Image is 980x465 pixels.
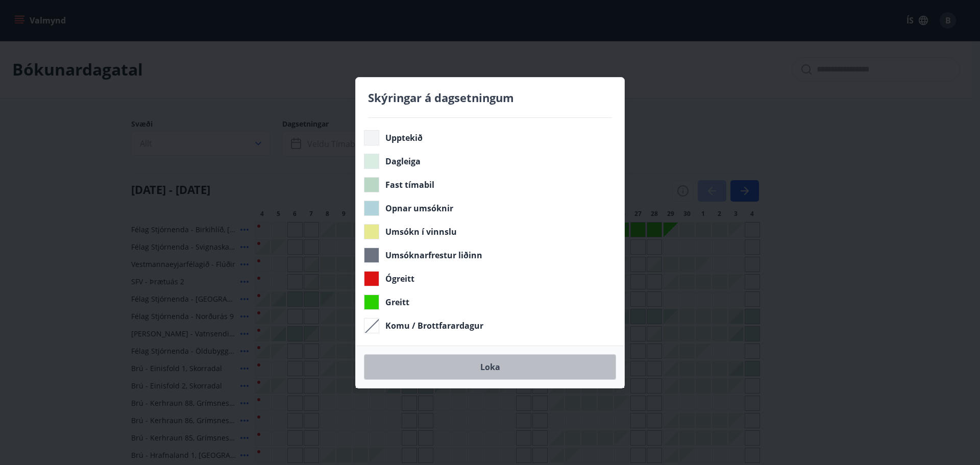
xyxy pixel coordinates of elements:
span: Fast tímabil [385,179,434,190]
button: Loka [364,354,616,380]
span: Umsókn í vinnslu [385,226,457,237]
span: Dagleiga [385,156,421,167]
span: Komu / Brottfarardagur [385,320,483,331]
h4: Skýringar á dagsetningum [368,90,612,105]
span: Greitt [385,297,409,308]
span: Opnar umsóknir [385,203,453,214]
span: Ógreitt [385,273,414,284]
span: Umsóknarfrestur liðinn [385,250,482,261]
span: Upptekið [385,132,423,143]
